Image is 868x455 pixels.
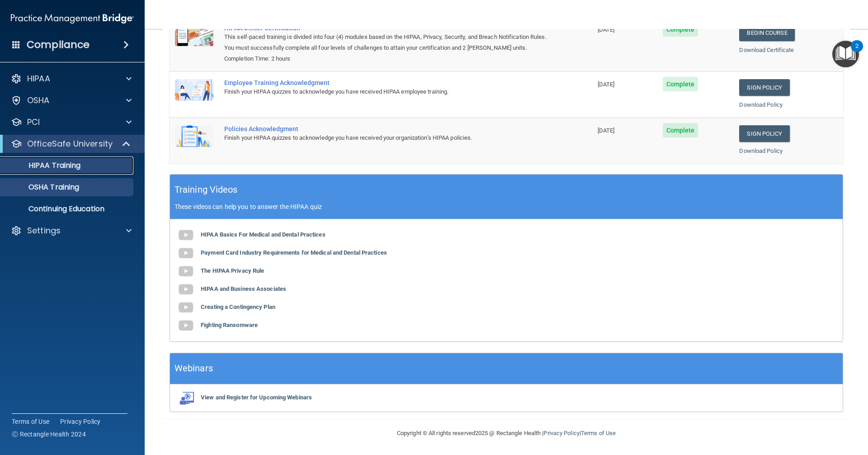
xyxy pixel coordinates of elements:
p: HIPAA [27,73,50,84]
img: gray_youtube_icon.38fcd6cc.png [177,299,195,317]
div: This self-paced training is divided into four (4) modules based on the HIPAA, Privacy, Security, ... [224,32,547,53]
b: Creating a Contingency Plan [201,303,275,310]
a: Sign Policy [739,79,789,96]
a: Download Policy [739,101,783,108]
div: Finish your HIPAA quizzes to acknowledge you have received HIPAA employee training. [224,86,547,97]
b: Payment Card Industry Requirements for Medical and Dental Practices [201,249,387,256]
h5: Webinars [175,360,213,376]
p: OSHA [27,95,50,106]
div: 2 [855,46,859,58]
p: PCI [27,117,40,128]
a: Begin Course [739,24,794,41]
div: Completion Time: 2 hours [224,53,547,64]
a: Sign Policy [739,125,789,142]
a: Download Policy [739,147,783,154]
p: HIPAA Training [6,161,80,170]
p: Continuing Education [6,204,129,213]
span: Complete [663,77,698,91]
img: webinarIcon.c7ebbf15.png [177,391,195,405]
a: Privacy Policy [60,417,101,426]
b: Fighting Ransomware [201,322,258,328]
a: Privacy Policy [543,430,579,436]
div: Copyright © All rights reserved 2025 @ Rectangle Health | | [341,419,671,448]
a: HIPAA [11,73,132,84]
a: OSHA [11,95,132,106]
div: Finish your HIPAA quizzes to acknowledge you have received your organization’s HIPAA policies. [224,133,547,143]
h5: Training Videos [175,182,238,198]
a: Settings [11,225,132,236]
img: gray_youtube_icon.38fcd6cc.png [177,280,195,299]
a: OfficeSafe University [11,138,131,149]
p: OfficeSafe University [27,138,113,149]
a: Terms of Use [12,417,49,426]
button: Open Resource Center, 2 new notifications [832,41,859,67]
img: gray_youtube_icon.38fcd6cc.png [177,226,195,244]
span: [DATE] [598,81,615,88]
img: gray_youtube_icon.38fcd6cc.png [177,317,195,335]
b: View and Register for Upcoming Webinars [201,394,312,401]
span: [DATE] [598,127,615,134]
div: Policies Acknowledgment [224,125,547,133]
span: Ⓒ Rectangle Health 2024 [12,430,86,439]
a: PCI [11,117,132,128]
b: HIPAA and Business Associates [201,285,286,292]
a: Download Certificate [739,47,794,53]
b: The HIPAA Privacy Rule [201,267,264,274]
img: gray_youtube_icon.38fcd6cc.png [177,262,195,280]
span: [DATE] [598,26,615,33]
h4: Compliance [27,38,90,51]
img: PMB logo [11,9,134,28]
p: These videos can help you to answer the HIPAA quiz [175,203,838,210]
span: Complete [663,22,698,37]
b: HIPAA Basics For Medical and Dental Practices [201,231,325,238]
span: Complete [663,123,698,137]
a: Terms of Use [581,430,616,436]
p: OSHA Training [6,183,79,192]
div: Employee Training Acknowledgment [224,79,547,86]
p: Settings [27,225,61,236]
img: gray_youtube_icon.38fcd6cc.png [177,244,195,262]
